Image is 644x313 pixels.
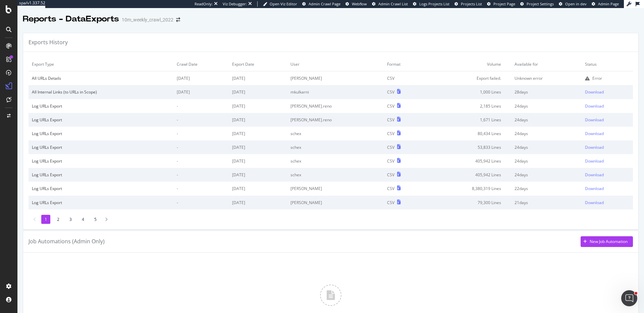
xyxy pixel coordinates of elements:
[425,182,511,195] td: 8,380,319 Lines
[223,1,247,7] div: Viz Debugger:
[32,131,170,136] div: Log URLs Export
[287,127,384,140] td: schex
[173,71,229,85] td: [DATE]
[29,39,68,46] div: Exports History
[41,215,50,224] li: 1
[287,113,384,127] td: [PERSON_NAME].reno
[345,1,367,7] a: Webflow
[32,172,170,178] div: Log URLs Export
[585,89,604,95] div: Download
[309,1,340,6] span: Admin Crawl Page
[387,89,394,95] div: CSV
[425,57,511,71] td: Volume
[173,196,229,209] td: -
[559,1,587,7] a: Open in dev
[585,200,604,205] div: Download
[229,57,287,71] td: Export Date
[173,85,229,99] td: [DATE]
[511,113,582,127] td: 24 days
[287,85,384,99] td: mkulkarni
[425,85,511,99] td: 1,000 Lines
[520,1,554,7] a: Project Settings
[585,200,630,205] a: Download
[173,127,229,140] td: -
[419,1,449,6] span: Logs Projects List
[585,186,630,191] a: Download
[581,236,633,247] button: New Job Automation
[511,85,582,99] td: 28 days
[511,182,582,195] td: 22 days
[173,113,229,127] td: -
[585,158,604,164] div: Download
[598,1,619,6] span: Admin Page
[287,99,384,113] td: [PERSON_NAME].reno
[511,196,582,209] td: 21 days
[372,1,408,7] a: Admin Crawl List
[229,113,287,127] td: [DATE]
[32,144,170,150] div: Log URLs Export
[66,215,75,224] li: 3
[590,239,628,244] div: New Job Automation
[173,57,229,71] td: Crawl Date
[91,215,100,224] li: 5
[352,1,367,6] span: Webflow
[425,99,511,113] td: 2,185 Lines
[320,285,341,306] img: J3t+pQLvoHxnFBO3SZG38AAAAASUVORK5CYII=
[387,186,394,191] div: CSV
[592,1,619,7] a: Admin Page
[229,154,287,168] td: [DATE]
[511,168,582,182] td: 24 days
[23,13,119,25] div: Reports - DataExports
[122,16,173,23] div: 10m_weekly_crawl_2022
[287,154,384,168] td: schex
[511,57,582,71] td: Available for
[425,113,511,127] td: 1,671 Lines
[378,1,408,6] span: Admin Crawl List
[54,215,63,224] li: 2
[32,158,170,164] div: Log URLs Export
[585,131,630,136] a: Download
[229,168,287,182] td: [DATE]
[229,127,287,140] td: [DATE]
[229,71,287,85] td: [DATE]
[287,140,384,154] td: schex
[287,168,384,182] td: schex
[621,290,637,306] iframe: Intercom live chat
[270,1,297,6] span: Open Viz Editor
[425,196,511,209] td: 79,300 Lines
[454,1,482,7] a: Projects List
[173,99,229,113] td: -
[592,75,602,81] div: Error
[263,1,297,7] a: Open Viz Editor
[413,1,449,7] a: Logs Projects List
[29,57,173,71] td: Export Type
[287,182,384,195] td: [PERSON_NAME]
[511,154,582,168] td: 24 days
[585,186,604,191] div: Download
[387,158,394,164] div: CSV
[585,172,604,178] div: Download
[387,200,394,205] div: CSV
[176,17,180,22] div: arrow-right-arrow-left
[287,71,384,85] td: [PERSON_NAME]
[78,215,88,224] li: 4
[229,182,287,195] td: [DATE]
[302,1,340,7] a: Admin Crawl Page
[387,117,394,123] div: CSV
[195,1,213,7] div: ReadOnly:
[32,75,170,81] div: All URLs Details
[461,1,482,6] span: Projects List
[229,85,287,99] td: [DATE]
[287,57,384,71] td: User
[387,172,394,178] div: CSV
[582,57,633,71] td: Status
[487,1,515,7] a: Project Page
[585,117,604,123] div: Download
[32,186,170,191] div: Log URLs Export
[511,99,582,113] td: 24 days
[585,172,630,178] a: Download
[384,57,425,71] td: Format
[287,196,384,209] td: [PERSON_NAME]
[173,140,229,154] td: -
[32,89,170,95] div: All Internal Links (to URLs in Scope)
